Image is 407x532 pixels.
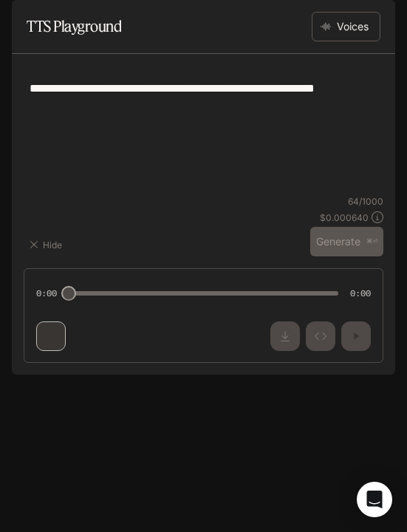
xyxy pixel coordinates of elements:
p: $ 0.000640 [320,211,369,224]
button: open drawer [11,7,38,34]
div: Open Intercom Messenger [357,482,392,517]
p: 64 / 1000 [348,195,383,208]
button: Hide [24,233,71,256]
button: Voices [312,12,380,41]
h1: TTS Playground [27,12,121,41]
